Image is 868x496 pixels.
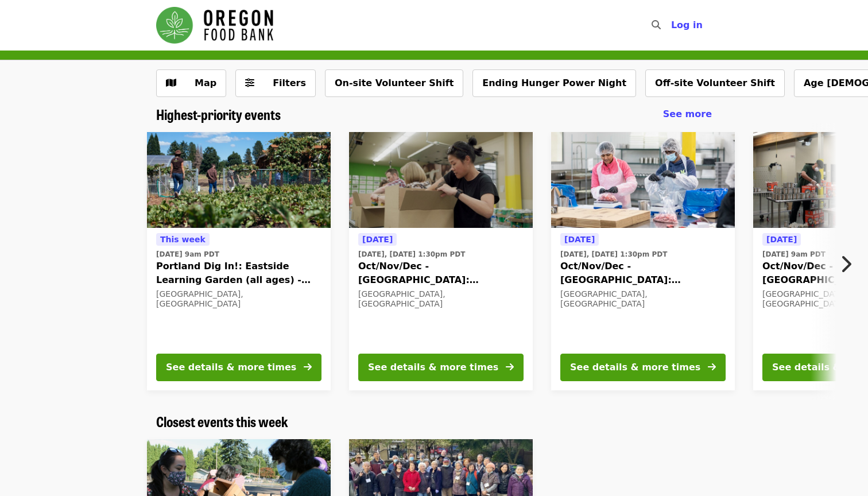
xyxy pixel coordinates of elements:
[160,235,206,244] span: This week
[368,361,498,374] div: See details & more times
[156,104,281,124] span: Highest-priority events
[147,132,331,390] a: See details for "Portland Dig In!: Eastside Learning Garden (all ages) - Aug/Sept/Oct"
[156,106,281,123] a: Highest-priority events
[663,107,712,121] a: See more
[166,77,176,88] i: map icon
[147,106,721,123] div: Highest-priority events
[560,354,726,381] button: See details & more times
[663,108,712,119] span: See more
[349,132,533,228] img: Oct/Nov/Dec - Portland: Repack/Sort (age 8+) organized by Oregon Food Bank
[662,14,712,37] button: Log in
[156,249,219,259] time: [DATE] 9am PDT
[551,132,735,390] a: See details for "Oct/Nov/Dec - Beaverton: Repack/Sort (age 10+)"
[156,7,273,44] img: Oregon Food Bank - Home
[551,132,735,228] img: Oct/Nov/Dec - Beaverton: Repack/Sort (age 10+) organized by Oregon Food Bank
[560,259,726,287] span: Oct/Nov/Dec - [GEOGRAPHIC_DATA]: Repack/Sort (age [DEMOGRAPHIC_DATA]+)
[472,69,636,97] button: Ending Hunger Power Night
[564,235,595,244] span: [DATE]
[570,361,700,374] div: See details & more times
[147,413,721,430] div: Closest events this week
[156,413,288,430] a: Closest events this week
[830,248,868,280] button: Next item
[560,249,667,259] time: [DATE], [DATE] 1:30pm PDT
[652,20,661,30] i: search icon
[766,235,797,244] span: [DATE]
[245,77,254,88] i: sliders-h icon
[358,289,524,309] div: [GEOGRAPHIC_DATA], [GEOGRAPHIC_DATA]
[156,69,226,97] button: Show map view
[304,362,312,373] i: arrow-right icon
[235,69,316,97] button: Filters (0 selected)
[325,69,463,97] button: On-site Volunteer Shift
[358,354,524,381] button: See details & more times
[362,235,393,244] span: [DATE]
[762,249,826,259] time: [DATE] 9am PDT
[506,362,514,373] i: arrow-right icon
[840,253,851,275] i: chevron-right icon
[156,259,321,287] span: Portland Dig In!: Eastside Learning Garden (all ages) - Aug/Sept/Oct
[156,354,321,381] button: See details & more times
[195,77,216,88] span: Map
[645,69,785,97] button: Off-site Volunteer Shift
[358,249,465,259] time: [DATE], [DATE] 1:30pm PDT
[166,361,296,374] div: See details & more times
[560,289,726,309] div: [GEOGRAPHIC_DATA], [GEOGRAPHIC_DATA]
[358,259,524,287] span: Oct/Nov/Dec - [GEOGRAPHIC_DATA]: Repack/Sort (age [DEMOGRAPHIC_DATA]+)
[708,362,716,373] i: arrow-right icon
[147,132,331,228] img: Portland Dig In!: Eastside Learning Garden (all ages) - Aug/Sept/Oct organized by Oregon Food Bank
[273,77,306,88] span: Filters
[671,20,703,30] span: Log in
[668,11,677,39] input: Search
[156,411,288,431] span: Closest events this week
[156,289,321,309] div: [GEOGRAPHIC_DATA], [GEOGRAPHIC_DATA]
[349,132,533,390] a: See details for "Oct/Nov/Dec - Portland: Repack/Sort (age 8+)"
